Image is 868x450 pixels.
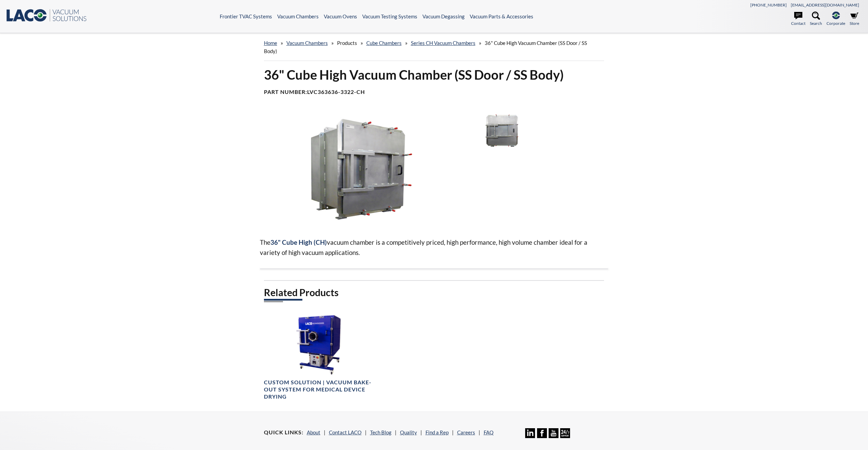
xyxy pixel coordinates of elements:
[264,40,277,46] a: home
[264,89,604,96] h4: Part Number:
[307,429,320,435] a: About
[264,429,303,436] h4: Quick Links
[791,12,805,27] a: Contact
[277,13,319,19] a: Vacuum Chambers
[220,13,272,19] a: Frontier TVAC Systems
[260,112,464,226] img: LVC363636-3322-CH Vacuum Chamber with Hinged Door, left side angle view
[425,429,449,435] a: Find a Rep
[264,66,604,83] h1: 36" Cube High Vacuum Chamber (SS Door / SS Body)
[791,2,859,7] a: [EMAIL_ADDRESS][DOMAIN_NAME]
[366,40,402,46] a: Cube Chambers
[470,13,533,19] a: Vacuum Parts & Accessories
[400,429,417,435] a: Quality
[264,379,373,400] h4: Custom Solution | Vacuum Bake-Out System for Medical Device Drying
[270,238,327,246] strong: 36" Cube High (CH)
[750,2,787,7] a: [PHONE_NUMBER]
[370,429,391,435] a: Tech Blog
[484,429,494,435] a: FAQ
[286,40,328,46] a: Vacuum Chambers
[307,89,365,95] b: LVC363636-3322-CH
[264,40,587,54] span: 36" Cube High Vacuum Chamber (SS Door / SS Body)
[264,286,604,299] h2: Related Products
[329,429,362,435] a: Contact LACO
[411,40,475,46] a: Series CH Vacuum Chambers
[337,40,357,46] span: Products
[457,429,475,435] a: Careers
[264,314,373,400] a: Vacuum Bake-out System imageCustom Solution | Vacuum Bake-Out System for Medical Device Drying
[264,33,604,61] div: » » » » »
[560,433,570,439] a: 24/7 Support
[560,428,570,438] img: 24/7 Support Icon
[422,13,465,19] a: Vacuum Degassing
[260,237,608,258] p: The vacuum chamber is a competitively priced, high performance, high volume chamber ideal for a v...
[850,12,859,27] a: Store
[324,13,357,19] a: Vacuum Ovens
[469,112,535,149] img: LVC363636-3322-CH Vacuum Chamber Aluminum Door, front view
[827,20,845,27] span: Corporate
[810,12,822,27] a: Search
[362,13,417,19] a: Vacuum Testing Systems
